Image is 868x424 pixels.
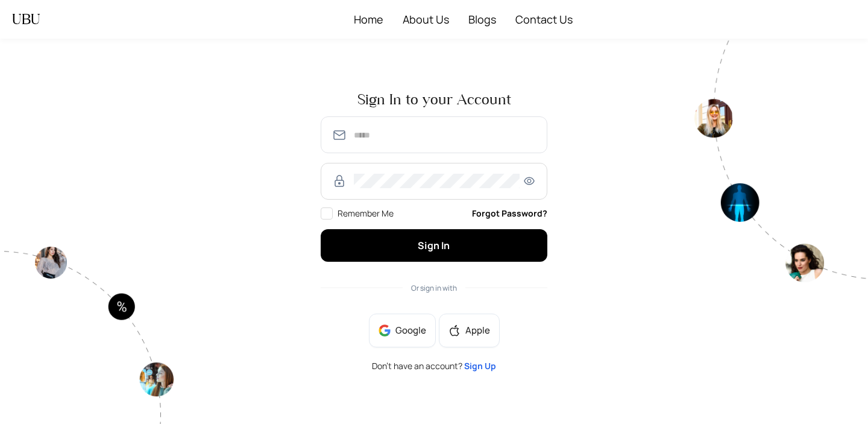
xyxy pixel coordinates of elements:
a: Forgot Password? [472,207,547,220]
span: Sign In to your Account [321,92,547,107]
span: Don’t have an account? [372,362,496,370]
span: apple [448,324,461,337]
span: Apple [465,324,490,337]
span: eye [522,176,536,186]
img: authpagecirlce2-Tt0rwQ38.png [694,39,868,282]
span: Or sign in with [411,283,457,293]
span: Google [395,324,426,337]
img: RzWbU6KsXbv8M5bTtlu7p38kHlzSfb4MlcTUAAAAASUVORK5CYII= [332,174,347,188]
span: Remember Me [338,207,394,219]
button: appleApple [439,314,500,347]
span: Sign In [418,239,450,252]
img: SmmOVPU3il4LzjOz1YszJ8A9TzvK+6qU9RAAAAAElFTkSuQmCC [332,128,347,142]
button: Google [369,314,436,347]
a: Sign Up [464,360,496,372]
button: Sign In [321,229,547,261]
img: google-BnAmSPDJ.png [379,324,391,337]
